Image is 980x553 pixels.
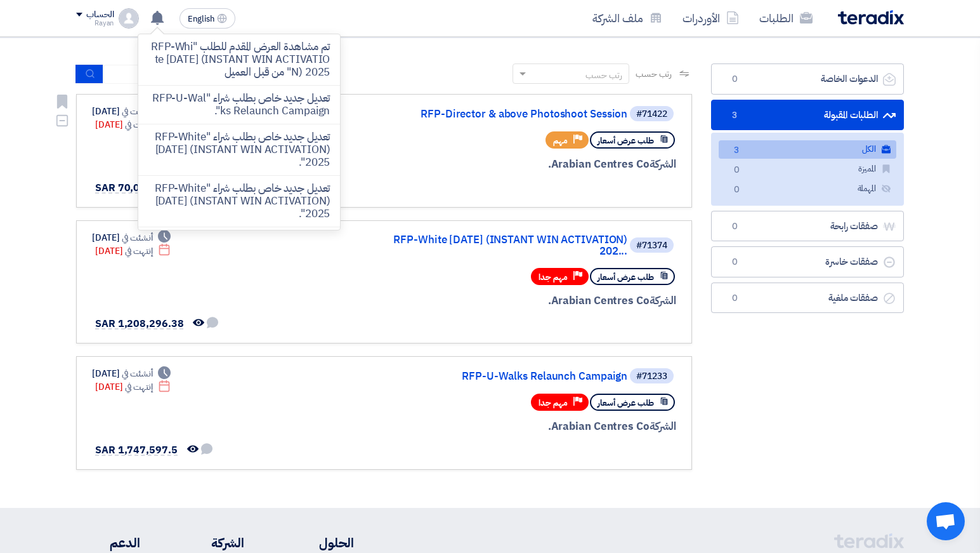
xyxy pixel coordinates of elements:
[711,63,904,95] a: الدعوات الخاصة0
[95,443,178,458] span: SAR 1,747,597.5
[76,533,140,552] li: الدعم
[729,164,744,177] span: 0
[95,316,183,331] span: SAR 1,208,296.38
[122,105,152,118] span: أنشئت في
[727,292,742,305] span: 0
[727,109,742,122] span: 3
[95,244,171,258] div: [DATE]
[539,271,568,283] span: مهم جدا
[371,156,676,173] div: Arabian Centres Co.
[650,293,677,309] span: الشركة
[148,182,330,220] p: تعديل جديد خاص بطلب شراء "RFP-White [DATE] (INSTANT WIN ACTIVATION) 2025".
[838,10,904,25] img: Teradix logo
[711,246,904,277] a: صفقات خاسرة0
[92,367,171,380] div: [DATE]
[374,371,627,382] a: RFP-U-Walks Relaunch Campaign
[636,67,672,81] span: رتب حسب
[282,533,354,552] li: الحلول
[76,20,114,27] div: Rayan
[749,3,823,33] a: الطلبات
[729,183,744,197] span: 0
[711,211,904,242] a: صفقات رابحة0
[711,283,904,314] a: صفقات ملغية0
[371,293,676,309] div: Arabian Centres Co.
[148,41,330,79] p: تم مشاهدة العرض المقدم للطلب "RFP-White [DATE] (INSTANT WIN ACTIVATION) 2025" من قبل العميل
[92,105,171,118] div: [DATE]
[719,160,896,178] a: المميزة
[650,156,677,172] span: الشركة
[598,271,654,283] span: طلب عرض أسعار
[636,372,667,381] div: #71233
[650,418,677,434] span: الشركة
[729,144,744,157] span: 3
[95,380,171,394] div: [DATE]
[727,73,742,86] span: 0
[598,135,654,147] span: طلب عرض أسعار
[122,367,152,380] span: أنشئت في
[636,110,667,119] div: #71422
[178,533,244,552] li: الشركة
[553,135,568,147] span: مهم
[719,140,896,159] a: الكل
[374,234,627,257] a: RFP-White [DATE] (INSTANT WIN ACTIVATION) 202...
[122,231,152,244] span: أنشئت في
[711,100,904,131] a: الطلبات المقبولة3
[374,109,627,120] a: RFP-Director & above Photoshoot Session
[636,241,667,250] div: #71374
[95,180,152,196] span: SAR 70,081
[188,15,214,23] span: English
[371,418,676,435] div: Arabian Centres Co.
[180,8,235,29] button: English
[582,3,672,33] a: ملف الشركة
[927,502,965,540] div: Open chat
[92,231,171,244] div: [DATE]
[727,220,742,233] span: 0
[598,397,654,409] span: طلب عرض أسعار
[103,65,281,84] input: ابحث بعنوان أو رقم الطلب
[125,118,152,131] span: إنتهت في
[539,397,568,409] span: مهم جدا
[125,380,152,394] span: إنتهت في
[148,131,330,169] p: تعديل جديد خاص بطلب شراء "RFP-White [DATE] (INSTANT WIN ACTIVATION) 2025".
[125,244,152,258] span: إنتهت في
[672,3,749,33] a: الأوردرات
[719,180,896,198] a: المهملة
[86,10,114,20] div: الحساب
[727,256,742,269] span: 0
[95,118,171,131] div: [DATE]
[148,92,330,117] p: تعديل جديد خاص بطلب شراء "RFP-U-Walks Relaunch Campaign".
[585,69,622,82] div: رتب حسب
[119,8,139,29] img: profile_test.png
